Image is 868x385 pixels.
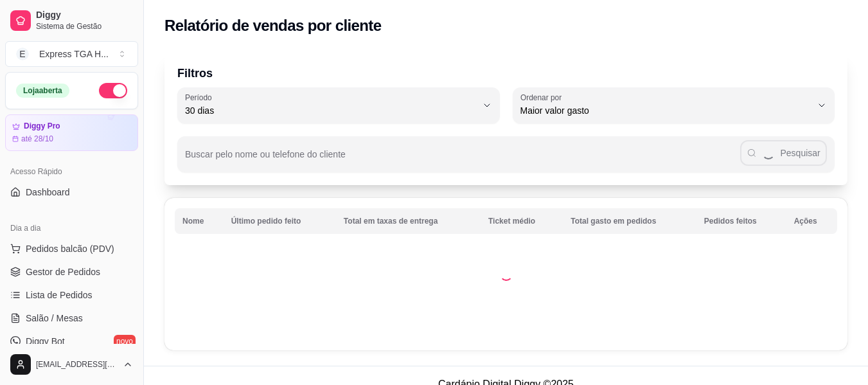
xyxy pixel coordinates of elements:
[16,48,29,60] span: E
[5,114,138,151] a: Diggy Proaté 28/10
[26,335,65,348] span: Diggy Bot
[5,5,138,36] a: DiggySistema de Gestão
[5,182,138,202] a: Dashboard
[520,104,812,117] span: Maior valor gasto
[36,21,133,31] span: Sistema de Gestão
[99,83,127,98] button: Alterar Status
[36,10,133,21] span: Diggy
[39,48,109,60] div: Express TGA H ...
[164,15,382,36] h2: Relatório de vendas por cliente
[26,312,83,325] span: Salão / Mesas
[177,64,835,82] p: Filtros
[5,238,138,259] button: Pedidos balcão (PDV)
[177,87,500,123] button: Período30 dias
[26,289,93,301] span: Lista de Pedidos
[5,349,138,380] button: [EMAIL_ADDRESS][DOMAIN_NAME]
[5,161,138,182] div: Acesso Rápido
[16,84,69,98] div: Loja aberta
[520,92,566,103] label: Ordenar por
[21,134,53,144] article: até 28/10
[24,121,60,131] article: Diggy Pro
[5,331,138,352] a: Diggy Botnovo
[5,262,138,282] a: Gestor de Pedidos
[36,359,118,370] span: [EMAIL_ADDRESS][DOMAIN_NAME]
[26,186,70,199] span: Dashboard
[26,265,100,278] span: Gestor de Pedidos
[26,242,114,255] span: Pedidos balcão (PDV)
[185,153,740,166] input: Buscar pelo nome ou telefone do cliente
[500,268,513,281] div: Loading
[5,285,138,305] a: Lista de Pedidos
[5,308,138,328] a: Salão / Mesas
[5,218,138,238] div: Dia a dia
[185,104,477,117] span: 30 dias
[185,92,216,103] label: Período
[5,41,138,67] button: Select a team
[513,87,835,123] button: Ordenar porMaior valor gasto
